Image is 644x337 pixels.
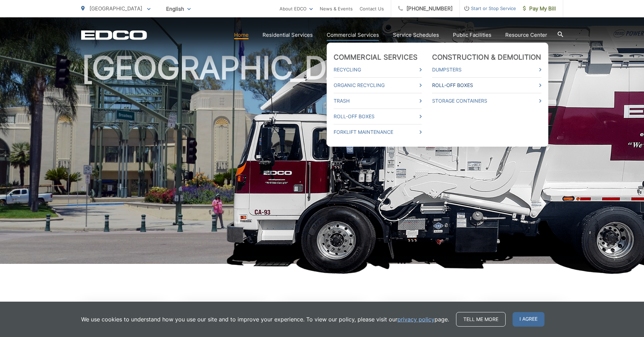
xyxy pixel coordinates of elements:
[334,81,422,89] a: Organic Recycling
[432,53,541,61] a: Construction & Demolition
[334,66,422,74] a: Recycling
[334,128,422,136] a: Forklift Maintenance
[320,5,353,13] a: News & Events
[280,5,313,13] a: About EDCO
[393,31,439,39] a: Service Schedules
[161,3,196,15] span: English
[432,66,541,74] a: Dumpsters
[234,31,249,39] a: Home
[432,81,541,89] a: Roll-Off Boxes
[263,31,313,39] a: Residential Services
[81,51,563,270] h1: [GEOGRAPHIC_DATA]
[334,112,422,121] a: Roll-Off Boxes
[432,97,541,105] a: Storage Containers
[81,30,147,40] a: EDCD logo. Return to the homepage.
[505,31,547,39] a: Resource Center
[327,31,379,39] a: Commercial Services
[334,53,418,61] a: Commercial Services
[397,315,435,323] a: privacy policy
[81,315,449,323] p: We use cookies to understand how you use our site and to improve your experience. To view our pol...
[89,5,142,12] span: [GEOGRAPHIC_DATA]
[360,5,384,13] a: Contact Us
[453,31,491,39] a: Public Facilities
[334,97,422,105] a: Trash
[456,312,506,327] a: Tell me more
[513,312,544,327] span: I agree
[523,5,556,13] span: Pay My Bill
